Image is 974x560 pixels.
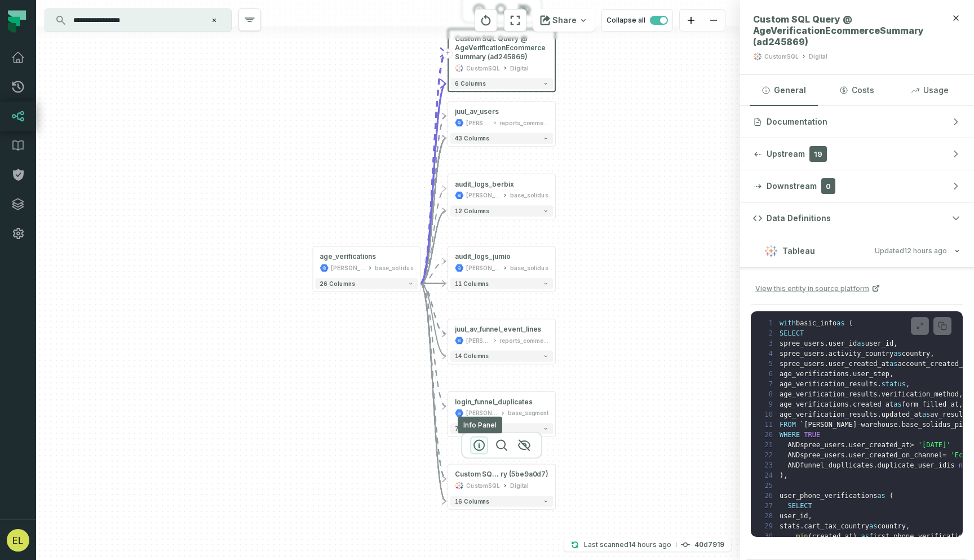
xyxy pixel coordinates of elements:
span: verification_method [882,390,959,398]
button: zoom out [702,10,725,32]
span: . [877,411,881,418]
span: , [808,512,812,520]
span: user_created_at [849,441,910,449]
span: 24 [758,470,780,480]
span: Upstream [767,148,805,160]
div: juul-warehouse [466,118,491,127]
button: Share [533,9,595,32]
span: user_id [865,339,894,347]
span: ( [849,319,853,327]
span: Custom SQL Query @ AgeVerificationEcommerceSumma [455,470,501,479]
span: country [902,350,931,358]
span: > [910,441,914,449]
span: , [893,339,897,347]
button: Clear search query [209,15,220,26]
div: juul-warehouse [466,409,498,418]
div: base_solidus [375,263,413,272]
span: as [922,411,930,418]
span: Documentation [767,116,827,127]
span: 20 [758,430,780,440]
span: user_step [853,370,889,378]
div: base_solidus [510,263,548,272]
span: 2 [758,328,780,338]
div: audit_logs_berbix [455,180,514,189]
g: Edge from f574e71ae5dc436be3071f9ee14f0efe to 3c66fb0b593c4e65f4d1f1684a8c941a [420,284,446,356]
span: 4 [758,349,780,359]
g: Edge from f574e71ae5dc436be3071f9ee14f0efe to c16bbc16e41585b996d57cfe47b785bd [420,284,446,501]
div: CustomSQL [764,52,799,61]
span: AND [787,441,800,449]
span: user_created_at [829,360,889,368]
span: 5 [758,359,780,369]
span: 1 [758,318,780,328]
span: 9 [758,399,780,409]
h4: 40d7919 [694,541,724,548]
div: TableauUpdated[DATE] 1:03:16 AM [740,268,974,548]
span: WHERE [780,431,800,439]
span: 14 columns [455,353,489,360]
div: juul-warehouse [466,263,500,272]
button: Data Definitions [740,202,974,234]
span: 19 [809,146,827,162]
span: . [824,360,828,368]
button: + [443,48,453,59]
span: 10 [758,409,780,420]
span: 26 [758,491,780,501]
span: 7 columns [455,425,486,432]
span: funnel_dupllicates [800,461,873,469]
g: Edge from f574e71ae5dc436be3071f9ee14f0efe to 8051c842ad53fec3a92eed9176e7973a [420,138,446,283]
span: View this entity in source platform [755,283,869,294]
span: account_created_at [898,360,971,368]
span: cart_tax_country [804,522,869,530]
span: SELECT [780,329,804,337]
span: '[DATE]' [918,441,951,449]
span: Data Definitions [767,213,831,224]
div: Custom SQL Query @ AgeVerificationEcommerceSummary (5be9a0d7) [455,470,548,479]
g: Edge from f574e71ae5dc436be3071f9ee14f0efe to 8051c842ad53fec3a92eed9176e7973a [420,116,446,284]
span: , [906,522,910,530]
span: user_created_on_channel [849,451,942,459]
span: age_verifications [780,400,849,408]
span: as [869,522,877,530]
span: 8 [758,389,780,399]
relative-time: Sep 30, 2025, 11:32 PM EDT [628,540,671,549]
span: . [849,370,853,378]
span: created_at [853,400,893,408]
span: spree_users [780,339,824,347]
button: Usage [896,75,964,105]
span: with [780,319,796,327]
span: status [882,380,906,388]
div: age_verifications [320,252,376,261]
span: . [845,441,849,449]
div: Digital [510,64,529,73]
span: , [906,380,910,388]
span: spree_users [800,441,844,449]
button: TableauUpdated[DATE] 1:03:16 AM [753,243,960,258]
span: . [849,400,853,408]
span: . [845,451,849,459]
span: age_verification_results [780,390,877,398]
span: . [877,390,881,398]
span: ry (5be9a0d7) [501,470,548,479]
span: basic_info [796,319,836,327]
span: 11 [758,420,780,430]
button: Last scanned[DATE] 11:32:37 PM40d7919 [564,538,731,552]
span: country [877,522,906,530]
span: ( [889,492,893,500]
span: user_phone_verifications [780,492,877,500]
span: 28 [758,511,780,521]
button: General [750,75,818,105]
button: Costs [822,75,891,105]
span: Custom SQL Query @ AgeVerificationEcommerceSummary (ad245869) [455,34,548,61]
button: zoom in [680,10,702,32]
span: 27 [758,501,780,511]
span: . [877,380,881,388]
span: form_filled_at [902,400,959,408]
span: stats [780,522,800,530]
g: Edge from f574e71ae5dc436be3071f9ee14f0efe to 79acee9330bdb2594de5bb1a57ebcfb5 [420,261,446,284]
span: ( [808,532,812,540]
g: Edge from f574e71ae5dc436be3071f9ee14f0efe to 513997ed070ff49e8e51e90b219a88fb [420,189,446,284]
span: 29 [758,521,780,531]
span: created_at [812,532,853,540]
span: FROM [780,421,796,429]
